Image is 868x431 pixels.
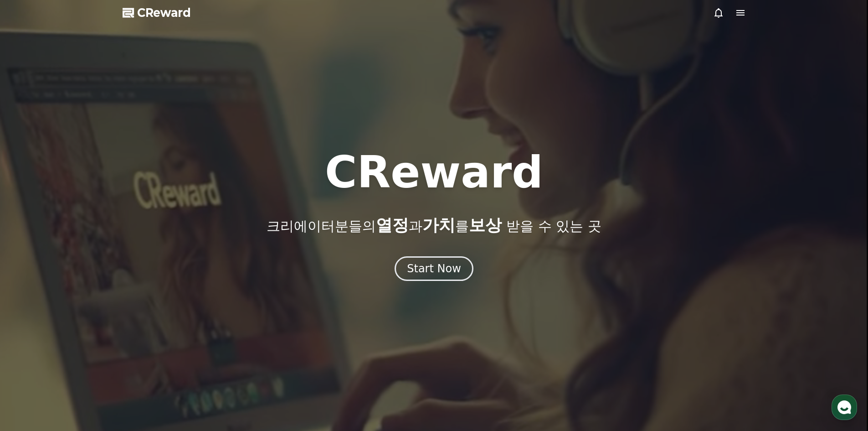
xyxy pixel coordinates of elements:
[30,33,150,42] div: 자주 묻는 질문
[407,261,461,276] div: Start Now
[41,155,139,163] b: 영상이 끝까지 시청될 수 있도록
[137,5,191,20] span: CReward
[41,136,150,154] div: 으로 제작해 보세요
[41,118,112,126] b: 영상 길이를 35초 이상
[41,154,150,172] div: 흥미 있는 구성을 고민해 주세요.
[395,265,473,274] a: Start Now
[376,216,409,234] span: 열정
[30,56,150,74] div: *크리워드 앱 설치 시 실시간 실적 알림을 받으실 수 있어요!
[30,204,150,223] div: 유튜브에서 어뷰징으로 판단할 수 있습니다.
[76,33,84,42] img: point_right
[395,256,473,281] button: Start Now
[123,5,191,20] a: CReward
[325,151,543,194] h1: CReward
[50,5,84,15] div: Creward
[30,42,105,51] a: [URL][DOMAIN_NAME]
[30,177,150,204] div: 유튜브 수익은 시청시간에 따라 단가가 다르게 측정되며 영상의 길이가 너무 짧으면 수익집계가 되지 않거나,
[41,118,150,136] div: 으로 구성해 주세요.
[30,245,150,254] div: 감사합니다.
[422,216,455,234] span: 가치
[469,216,502,234] span: 보상
[50,15,126,22] div: 몇 분 내 답변 받으실 수 있어요
[41,136,150,154] b: 프리미엄 이용자가 선호하는 콘텐츠 방향
[267,216,601,234] p: 크리에이터분들의 과 를 받을 수 있는 곳
[30,227,150,245] div: 영상길이는 최소 15~20초이상으로 구성해주세요
[30,99,150,118] div: 음원 수익을 최대치로 받으실 수 있는 팁도 전달드립니다.
[29,87,52,94] div: Creward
